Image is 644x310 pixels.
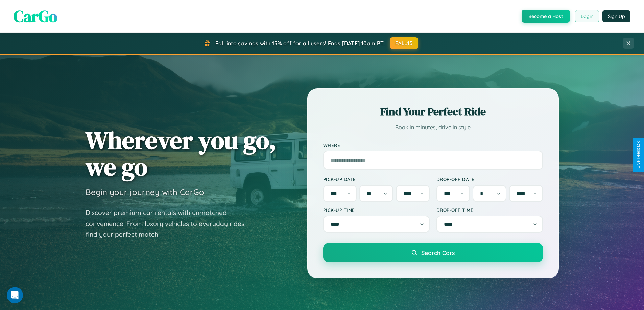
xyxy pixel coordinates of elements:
span: Search Cars [421,249,455,256]
label: Drop-off Date [436,176,543,182]
p: Discover premium car rentals with unmatched convenience. From luxury vehicles to everyday rides, ... [86,207,255,240]
button: Become a Host [522,10,570,23]
button: FALL15 [390,37,418,49]
div: Give Feedback [636,141,641,169]
span: CarGo [14,5,57,27]
p: Book in minutes, drive in style [323,122,543,132]
h3: Begin your journey with CarGo [86,187,204,197]
h2: Find Your Perfect Ride [323,104,543,119]
label: Where [323,142,543,148]
label: Pick-up Date [323,176,430,182]
button: Sign Up [602,10,630,22]
iframe: Intercom live chat [7,287,23,303]
label: Pick-up Time [323,207,430,213]
label: Drop-off Time [436,207,543,213]
span: Fall into savings with 15% off for all users! Ends [DATE] 10am PT. [215,40,385,47]
button: Login [575,10,599,22]
h1: Wherever you go, we go [86,127,276,180]
button: Search Cars [323,243,543,262]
